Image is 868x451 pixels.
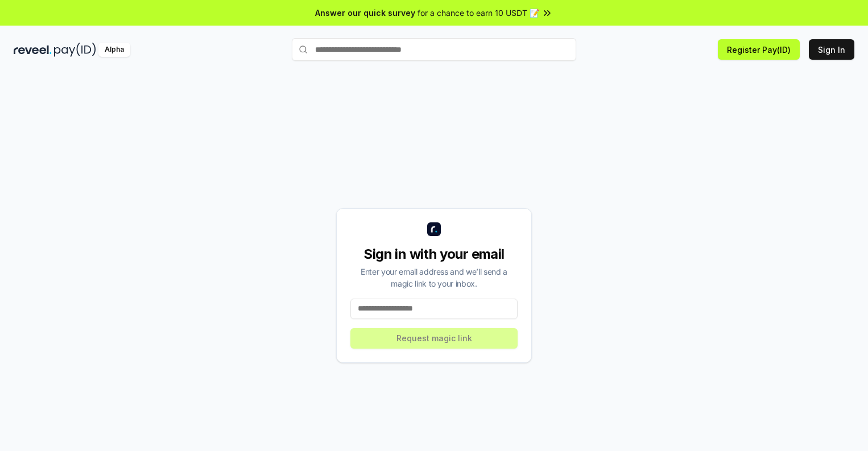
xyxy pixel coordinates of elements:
img: pay_id [54,43,96,57]
div: Alpha [98,43,130,57]
img: logo_small [427,222,441,236]
span: Answer our quick survey [315,7,415,19]
div: Enter your email address and we’ll send a magic link to your inbox. [350,266,518,289]
button: Sign In [809,39,854,60]
div: Sign in with your email [350,245,518,263]
img: reveel_dark [14,43,52,57]
span: for a chance to earn 10 USDT 📝 [418,7,539,19]
button: Register Pay(ID) [718,39,800,60]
